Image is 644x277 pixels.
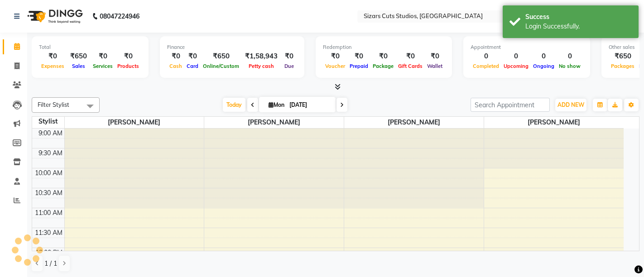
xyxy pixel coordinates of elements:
[281,51,297,62] div: ₹0
[609,63,637,69] span: Packages
[282,63,296,69] span: Due
[39,51,67,62] div: ₹0
[204,117,344,128] span: [PERSON_NAME]
[396,63,425,69] span: Gift Cards
[501,51,531,62] div: 0
[33,188,64,198] div: 10:30 AM
[471,43,583,51] div: Appointment
[557,63,583,69] span: No show
[344,117,484,128] span: [PERSON_NAME]
[37,129,64,138] div: 9:00 AM
[167,43,297,51] div: Finance
[323,51,347,62] div: ₹0
[557,51,583,62] div: 0
[39,63,67,69] span: Expenses
[201,63,241,69] span: Online/Custom
[246,63,276,69] span: Petty cash
[484,117,624,128] span: [PERSON_NAME]
[425,63,445,69] span: Wallet
[33,208,64,218] div: 11:00 AM
[557,101,584,108] span: ADD NEW
[347,63,370,69] span: Prepaid
[34,248,64,258] div: 12:00 PM
[525,22,632,31] div: Login Successfully.
[555,99,586,111] button: ADD NEW
[167,51,184,62] div: ₹0
[23,4,85,29] img: logo
[37,148,64,158] div: 9:30 AM
[425,51,445,62] div: ₹0
[531,63,557,69] span: Ongoing
[471,63,501,69] span: Completed
[525,12,632,22] div: Success
[70,63,87,69] span: Sales
[370,51,396,62] div: ₹0
[38,101,69,108] span: Filter Stylist
[531,51,557,62] div: 0
[287,98,332,112] input: 2025-09-01
[91,63,115,69] span: Services
[33,228,64,238] div: 11:30 AM
[501,63,531,69] span: Upcoming
[91,51,115,62] div: ₹0
[241,51,281,62] div: ₹1,58,943
[323,63,347,69] span: Voucher
[39,43,141,51] div: Total
[201,51,241,62] div: ₹650
[32,117,64,126] div: Stylist
[167,63,184,69] span: Cash
[266,101,287,108] span: Mon
[65,117,204,128] span: [PERSON_NAME]
[370,63,396,69] span: Package
[184,51,201,62] div: ₹0
[33,168,64,178] div: 10:00 AM
[44,259,57,268] span: 1 / 1
[67,51,91,62] div: ₹650
[115,51,141,62] div: ₹0
[115,63,141,69] span: Products
[100,4,139,29] b: 08047224946
[223,98,245,112] span: Today
[471,51,501,62] div: 0
[323,43,445,51] div: Redemption
[184,63,201,69] span: Card
[471,98,550,112] input: Search Appointment
[396,51,425,62] div: ₹0
[347,51,370,62] div: ₹0
[609,51,637,62] div: ₹650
